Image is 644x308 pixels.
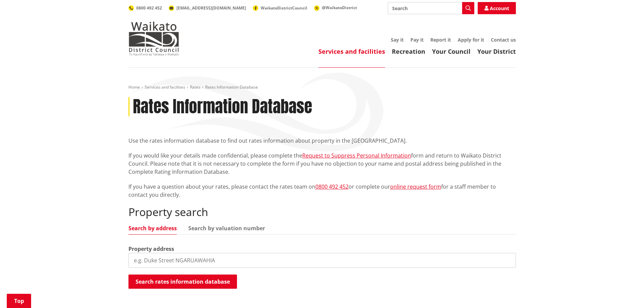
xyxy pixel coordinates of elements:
h2: Property search [128,206,516,218]
a: Services and facilities [318,47,385,55]
a: 0800 492 452 [315,183,349,190]
a: Search by address [128,226,177,231]
a: Home [128,84,140,90]
a: [EMAIL_ADDRESS][DOMAIN_NAME] [169,5,246,11]
a: Pay it [410,37,424,43]
span: @WaikatoDistrict [322,5,357,10]
p: Use the rates information database to find out rates information about property in the [GEOGRAPHI... [128,137,516,145]
a: Rates [190,84,200,90]
nav: breadcrumb [128,85,516,90]
a: Your District [477,47,516,55]
a: @WaikatoDistrict [314,5,357,10]
span: Rates Information Database [205,84,258,90]
label: Property address [128,245,174,253]
a: Contact us [491,37,516,43]
a: Say it [391,37,404,43]
span: WaikatoDistrictCouncil [261,5,307,11]
a: Top [7,294,31,308]
a: Account [478,2,516,14]
a: Request to Suppress Personal Information [302,152,411,159]
a: Search by valuation number [188,226,265,231]
span: 0800 492 452 [136,5,162,11]
a: Your Council [432,47,471,55]
a: Recreation [392,47,425,55]
input: Search input [388,2,474,14]
p: If you would like your details made confidential, please complete the form and return to Waikato ... [128,151,516,176]
a: Apply for it [458,37,484,43]
a: WaikatoDistrictCouncil [253,5,307,11]
span: [EMAIL_ADDRESS][DOMAIN_NAME] [176,5,246,11]
a: 0800 492 452 [128,5,162,11]
button: Search rates information database [128,275,237,289]
h1: Rates Information Database [133,97,312,117]
p: If you have a question about your rates, please contact the rates team on or complete our for a s... [128,183,516,199]
img: Waikato District Council - Te Kaunihera aa Takiwaa o Waikato [128,22,179,55]
a: Services and facilities [145,84,185,90]
a: online request form [390,183,441,190]
input: e.g. Duke Street NGARUAWAHIA [128,253,516,268]
a: Report it [430,37,451,43]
